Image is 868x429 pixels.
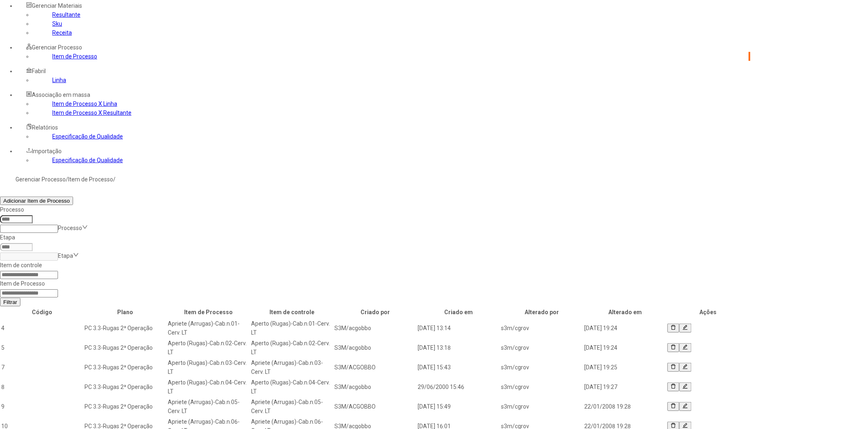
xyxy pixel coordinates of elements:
td: PC 3.3-Rugas 2ª Operação [84,397,167,416]
td: Aperto (Rugas)-Cab.n.03-Cerv. LT [167,358,250,377]
td: PC 3.3-Rugas 2ª Operação [84,378,167,396]
span: Filtrar [3,299,17,305]
td: s3m/cgrov [501,378,583,396]
nz-breadcrumb-separator: / [113,176,116,183]
td: PC 3.3-Rugas 2ª Operação [84,358,167,377]
td: 8 [1,378,83,396]
td: Apriete (Arrugas)-Cab.n.03-Cerv. LT [251,358,333,377]
td: PC 3.3-Rugas 2ª Operação [84,338,167,357]
td: [DATE] 19:27 [584,378,666,396]
span: Adicionar Item de Processo [3,198,70,204]
a: Especificação de Qualidade [52,157,123,163]
a: Sku [52,20,62,27]
span: Gerenciar Materiais [32,2,82,9]
th: Alterado em [584,307,666,317]
td: S3M/acgobbo [334,319,416,337]
span: Associação em massa [32,92,90,98]
th: Plano [84,307,167,317]
td: [DATE] 15:43 [417,358,500,377]
td: [DATE] 19:25 [584,358,666,377]
td: s3m/cgrov [501,338,583,357]
th: Item de controle [251,307,333,317]
td: [DATE] 19:24 [584,319,666,337]
nz-select-placeholder: Processo [58,225,82,231]
td: 29/06/2000 15:46 [417,378,500,396]
td: s3m/cgrov [501,319,583,337]
span: Relatórios [32,124,58,131]
td: Aperto (Rugas)-Cab.n.02-Cerv. LT [167,338,250,357]
th: Ações [667,307,750,317]
a: Linha [52,77,66,83]
td: Aperto (Rugas)-Cab.n.01-Cerv. LT [251,319,333,337]
a: Resultante [52,11,80,18]
th: Alterado por [501,307,583,317]
td: 22/01/2008 19:28 [584,397,666,416]
td: Apriete (Arrugas)-Cab.n.01-Cerv. LT [167,319,250,337]
td: 9 [1,397,83,416]
a: Gerenciar Processo [16,176,66,183]
td: [DATE] 15:49 [417,397,500,416]
th: Criado por [334,307,416,317]
td: Apriete (Arrugas)-Cab.n.05-Cerv. LT [167,397,250,416]
td: Apriete (Arrugas)-Cab.n.05-Cerv. LT [251,397,333,416]
span: Fabril [32,68,46,74]
th: Item de Processo [167,307,250,317]
td: [DATE] 13:18 [417,338,500,357]
a: Especificação de Qualidade [52,133,123,140]
td: 7 [1,358,83,377]
a: Item de Processo X Linha [52,101,117,107]
td: [DATE] 19:24 [584,338,666,357]
a: Item de Processo [52,53,97,60]
td: [DATE] 13:14 [417,319,500,337]
td: Aperto (Rugas)-Cab.n.04-Cerv. LT [167,378,250,396]
td: s3m/cgrov [501,397,583,416]
a: Item de Processo [68,176,113,183]
nz-select-placeholder: Etapa [58,252,73,259]
nz-breadcrumb-separator: / [66,176,68,183]
td: Aperto (Rugas)-Cab.n.04-Cerv. LT [251,378,333,396]
td: S3M/ACGOBBO [334,358,416,377]
span: Gerenciar Processo [32,44,82,51]
td: S3M/ACGOBBO [334,397,416,416]
td: Aperto (Rugas)-Cab.n.02-Cerv. LT [251,338,333,357]
a: Receita [52,29,72,36]
td: 4 [1,319,83,337]
span: Importação [32,148,62,154]
td: S3M/acgobbo [334,378,416,396]
td: s3m/cgrov [501,358,583,377]
td: 5 [1,338,83,357]
td: PC 3.3-Rugas 2ª Operação [84,319,167,337]
td: S3M/acgobbo [334,338,416,357]
a: Item de Processo X Resultante [52,109,131,116]
th: Código [1,307,83,317]
th: Criado em [417,307,500,317]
